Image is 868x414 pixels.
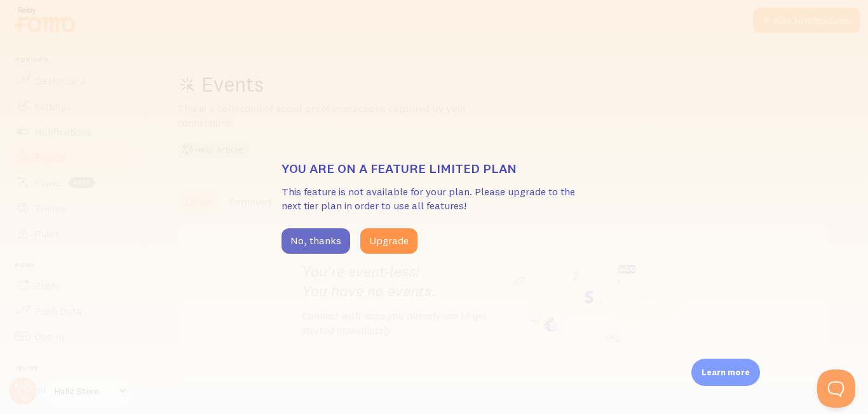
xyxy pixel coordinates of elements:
[817,369,855,408] iframe: Help Scout Beacon - Open
[281,228,350,254] button: No, thanks
[691,359,760,386] div: Learn more
[281,184,587,214] p: This feature is not available for your plan. Please upgrade to the next tier plan in order to use...
[281,160,587,177] h3: You are on a feature limited plan
[702,366,750,378] p: Learn more
[360,228,417,254] button: Upgrade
